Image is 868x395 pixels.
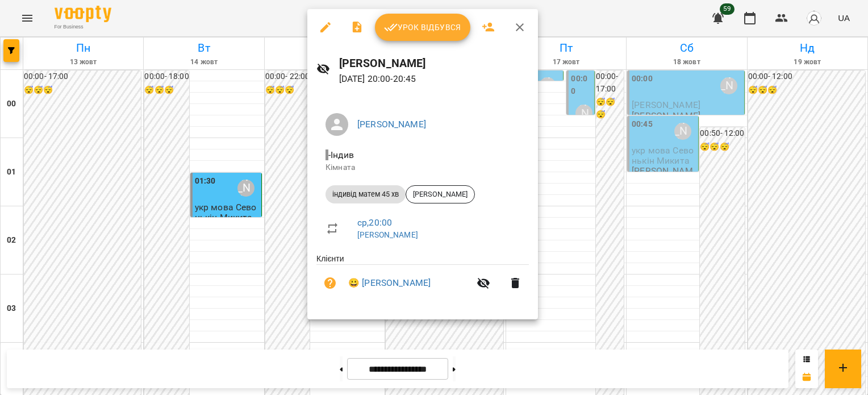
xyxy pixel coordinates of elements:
[316,253,529,306] ul: Клієнти
[406,185,475,203] div: [PERSON_NAME]
[325,189,406,199] span: індивід матем 45 хв
[339,72,529,86] p: [DATE] 20:00 - 20:45
[316,269,344,297] button: Візит ще не сплачено. Додати оплату?
[357,230,418,239] a: [PERSON_NAME]
[384,20,461,34] span: Урок відбувся
[339,55,529,72] h6: [PERSON_NAME]
[357,217,392,228] a: ср , 20:00
[375,14,470,41] button: Урок відбувся
[348,276,431,290] a: 😀 [PERSON_NAME]
[406,189,474,199] span: [PERSON_NAME]
[325,149,356,160] span: - Індив
[325,162,520,173] p: Кімната
[357,119,426,130] a: [PERSON_NAME]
